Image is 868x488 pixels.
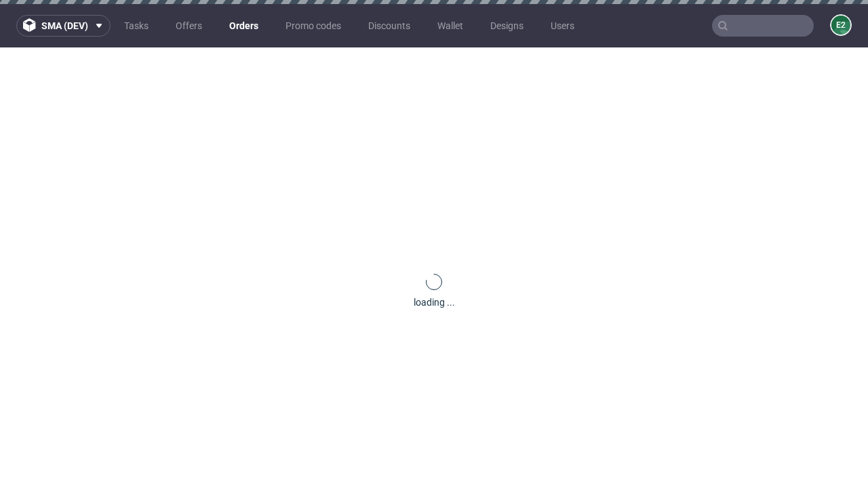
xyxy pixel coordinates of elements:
a: Designs [482,15,532,37]
a: Tasks [116,15,157,37]
a: Discounts [360,15,418,37]
a: Users [542,15,583,37]
a: Promo codes [277,15,349,37]
div: loading ... [414,296,455,309]
span: sma (dev) [41,21,88,30]
a: Orders [221,15,267,37]
a: Wallet [429,15,471,37]
a: Offers [167,15,210,37]
button: sma (dev) [16,15,111,37]
figcaption: e2 [831,16,850,35]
